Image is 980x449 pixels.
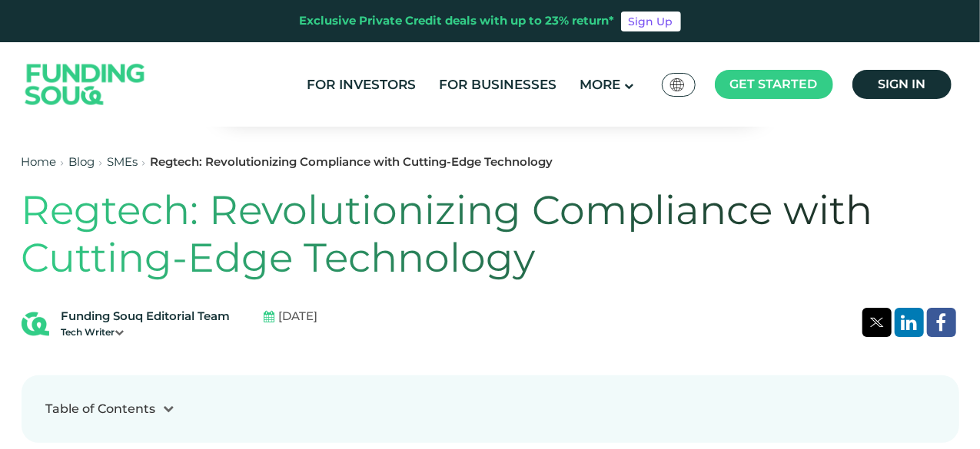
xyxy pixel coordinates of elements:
[10,46,161,124] img: Logo
[61,325,231,339] div: Tech Writer
[303,72,420,97] a: For Investors
[730,77,818,91] span: Get started
[435,72,560,97] a: For Businesses
[108,154,138,169] a: SMEs
[22,310,49,338] img: Blog Author
[61,308,231,325] div: Funding Souq Editorial Team
[46,400,156,418] div: Table of Contents
[870,318,884,327] img: twitter
[22,154,57,169] a: Home
[279,308,318,325] span: [DATE]
[670,78,684,91] img: SA Flag
[69,154,95,169] a: Blog
[878,77,925,91] span: Sign in
[580,77,620,92] span: More
[151,154,553,171] div: Regtech: Revolutionizing Compliance with Cutting-Edge Technology
[621,12,681,31] a: Sign Up
[22,187,959,282] h1: Regtech: Revolutionizing Compliance with Cutting-Edge Technology
[852,70,952,99] a: Sign in
[300,12,615,30] div: Exclusive Private Credit deals with up to 23% return*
